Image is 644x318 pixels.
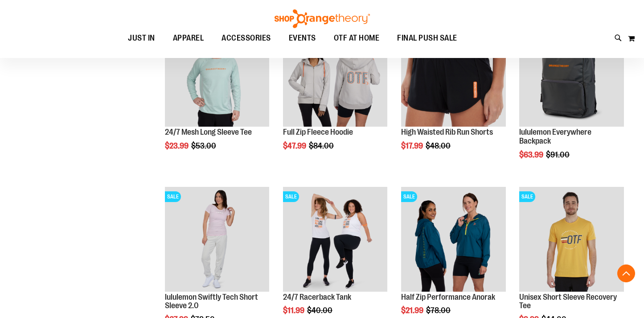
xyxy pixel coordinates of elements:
a: Half Zip Performance AnorakSALE [401,187,506,293]
span: $23.99 [165,141,190,150]
a: Full Zip Fleece Hoodie [283,128,353,136]
span: ACCESSORIES [222,28,271,48]
span: $11.99 [283,306,306,315]
a: JUST IN [119,28,164,49]
span: EVENTS [289,28,316,48]
img: 24/7 Racerback Tank [283,187,388,292]
img: High Waisted Rib Run Shorts [401,22,506,127]
img: Product image for Unisex Short Sleeve Recovery Tee [519,187,624,292]
a: High Waisted Rib Run Shorts [401,128,493,136]
a: lululemon Swiftly Tech Short Sleeve 2.0SALE [165,187,270,293]
span: SALE [165,191,181,202]
a: Unisex Short Sleeve Recovery Tee [519,293,617,310]
img: lululemon Everywhere Backpack [519,22,624,127]
span: $47.99 [283,141,308,150]
span: $84.00 [309,141,335,150]
div: product [515,18,628,182]
a: High Waisted Rib Run ShortsSALE [401,22,506,128]
a: lululemon Everywhere BackpackSALE [519,22,624,128]
a: ACCESSORIES [213,28,280,49]
span: $17.99 [401,141,424,150]
a: EVENTS [280,28,325,49]
span: $53.00 [191,141,217,150]
a: Main Image of 1457091SALE [283,22,388,128]
span: $78.00 [426,306,452,315]
a: APPAREL [164,28,213,49]
span: $21.99 [401,306,425,315]
img: Half Zip Performance Anorak [401,187,506,292]
a: Half Zip Performance Anorak [401,293,495,301]
div: product [397,18,510,173]
span: $48.00 [426,141,452,150]
img: Shop Orangetheory [273,9,371,28]
a: 24/7 Mesh Long Sleeve Tee [165,128,252,136]
a: 24/7 Racerback Tank [283,293,351,301]
a: FINAL PUSH SALE [388,28,466,48]
span: $91.00 [546,150,571,159]
span: SALE [519,191,535,202]
span: SALE [283,191,299,202]
a: lululemon Everywhere Backpack [519,128,591,145]
a: 24/7 Racerback TankSALE [283,187,388,293]
div: product [279,18,392,173]
span: $40.00 [307,306,334,315]
span: OTF AT HOME [334,28,380,48]
button: Back To Top [617,264,635,282]
span: $63.99 [519,150,545,159]
img: lululemon Swiftly Tech Short Sleeve 2.0 [165,187,270,292]
span: FINAL PUSH SALE [397,28,457,48]
img: Main Image of 1457095 [165,22,270,127]
a: Product image for Unisex Short Sleeve Recovery TeeSALE [519,187,624,293]
span: JUST IN [128,28,155,48]
div: product [160,18,274,173]
a: lululemon Swiftly Tech Short Sleeve 2.0 [165,293,258,310]
span: SALE [401,191,417,202]
img: Main Image of 1457091 [283,22,388,127]
span: APPAREL [173,28,204,48]
a: Main Image of 1457095SALE [165,22,270,128]
a: OTF AT HOME [325,28,389,49]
